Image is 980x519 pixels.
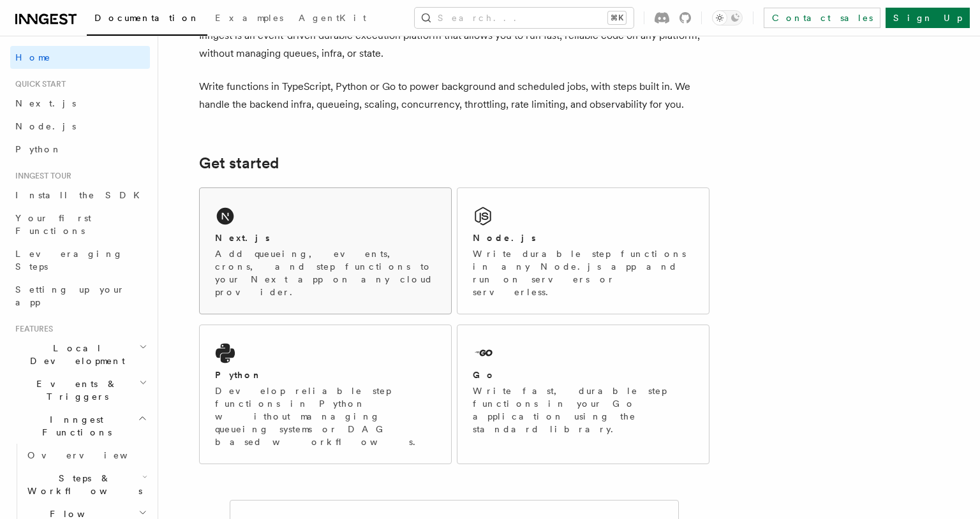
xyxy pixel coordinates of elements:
span: Home [15,51,51,64]
a: PythonDevelop reliable step functions in Python without managing queueing systems or DAG based wo... [199,325,452,464]
span: Features [10,324,53,334]
a: Node.js [10,115,150,138]
p: Inngest is an event-driven durable execution platform that allows you to run fast, reliable code ... [199,27,709,62]
button: Local Development [10,337,150,372]
span: Inngest Functions [10,413,138,439]
a: Your first Functions [10,207,150,242]
h2: Python [215,369,262,381]
span: Next.js [15,98,76,108]
span: Quick start [10,79,66,89]
a: Python [10,138,150,161]
button: Inngest Functions [10,408,150,444]
a: AgentKit [291,4,374,34]
a: Sign Up [886,8,970,28]
p: Write durable step functions in any Node.js app and run on servers or serverless. [473,247,694,298]
button: Events & Triggers [10,372,150,408]
span: Python [15,144,62,154]
a: Next.js [10,92,150,115]
span: Local Development [10,342,139,367]
h2: Go [473,369,496,381]
h2: Next.js [215,231,270,244]
p: Write fast, durable step functions in your Go application using the standard library. [473,384,694,435]
a: Examples [207,4,291,34]
a: Next.jsAdd queueing, events, crons, and step functions to your Next app on any cloud provider. [199,187,452,314]
a: Leveraging Steps [10,242,150,278]
span: Node.js [15,121,76,131]
button: Toggle dark mode [712,10,743,26]
span: AgentKit [299,13,366,23]
p: Develop reliable step functions in Python without managing queueing systems or DAG based workflows. [215,384,436,448]
a: Home [10,46,150,69]
a: Documentation [87,4,207,36]
span: Leveraging Steps [15,249,123,272]
p: Write functions in TypeScript, Python or Go to power background and scheduled jobs, with steps bu... [199,78,709,113]
span: Your first Functions [15,213,91,236]
span: Events & Triggers [10,377,139,403]
span: Setting up your app [15,284,125,307]
button: Search...⌘K [415,8,634,28]
span: Documentation [94,13,200,23]
a: Get started [199,154,279,172]
span: Examples [215,13,283,23]
a: Setting up your app [10,278,150,314]
a: Node.jsWrite durable step functions in any Node.js app and run on servers or serverless. [457,187,709,314]
p: Add queueing, events, crons, and step functions to your Next app on any cloud provider. [215,247,436,298]
h2: Node.js [473,231,536,244]
a: Contact sales [764,8,880,28]
span: Steps & Workflows [22,472,142,497]
span: Install the SDK [15,190,147,200]
span: Inngest tour [10,171,71,181]
kbd: ⌘K [608,11,626,24]
button: Steps & Workflows [22,467,150,502]
a: Install the SDK [10,184,150,207]
a: Overview [22,444,150,467]
a: GoWrite fast, durable step functions in your Go application using the standard library. [457,325,709,464]
span: Overview [27,450,159,460]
